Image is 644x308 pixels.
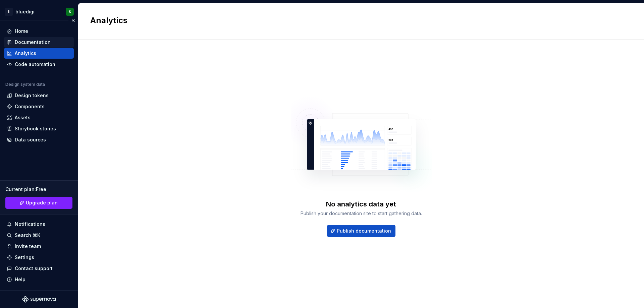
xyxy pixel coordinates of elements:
a: Components [4,101,74,112]
button: Help [4,274,74,285]
a: Documentation [4,37,74,48]
div: Analytics [15,50,36,57]
a: Storybook stories [4,123,74,134]
span: Upgrade plan [26,199,58,206]
div: No analytics data yet [326,199,396,209]
button: Search ⌘K [4,230,74,241]
div: Data sources [15,136,46,143]
div: Current plan : Free [5,186,72,193]
div: Settings [15,254,34,261]
button: Notifications [4,219,74,230]
a: Upgrade plan [5,197,72,209]
a: Assets [4,112,74,123]
div: Contact support [15,265,53,272]
div: Help [15,276,25,283]
a: Design tokens [4,90,74,101]
div: Design tokens [15,92,49,99]
a: Home [4,26,74,37]
a: Data sources [4,134,74,145]
div: Documentation [15,39,51,46]
button: Collapse sidebar [68,16,78,25]
button: Contact support [4,263,74,274]
div: Search ⌘K [15,232,40,239]
a: Invite team [4,241,74,252]
div: Assets [15,114,31,121]
div: Design system data [5,82,45,87]
div: Storybook stories [15,125,56,132]
a: Code automation [4,59,74,70]
div: Components [15,103,45,110]
a: Settings [4,252,74,263]
div: B [5,8,13,16]
h2: Analytics [90,15,624,26]
div: S [69,9,71,14]
a: Analytics [4,48,74,59]
div: Invite team [15,243,41,250]
div: Code automation [15,61,55,68]
svg: Supernova Logo [22,296,56,303]
div: Notifications [15,221,45,228]
button: Publish documentation [327,225,395,237]
div: bluedigi [15,8,35,15]
button: BbluedigiS [1,4,76,19]
span: Publish documentation [337,228,391,234]
div: Publish your documentation site to start gathering data. [301,210,422,217]
div: Home [15,28,28,35]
